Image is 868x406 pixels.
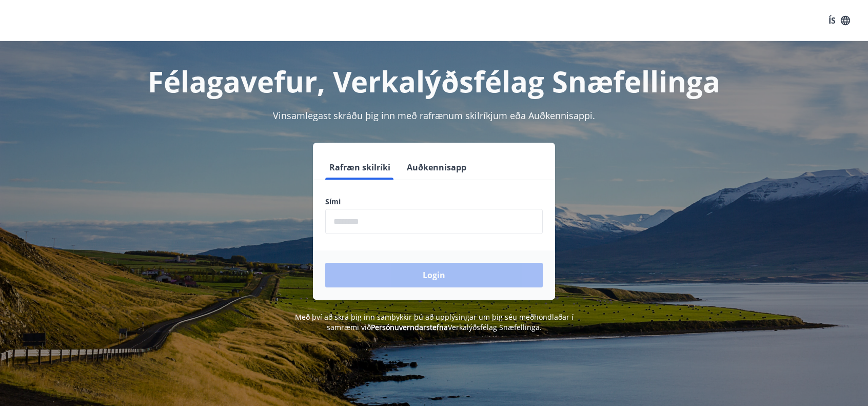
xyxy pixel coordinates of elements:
button: Rafræn skilríki [325,155,394,180]
label: Sími [325,197,543,207]
a: Persónuverndarstefna [371,322,448,332]
button: ÍS [823,11,856,30]
span: Vinsamlegast skráðu þig inn með rafrænum skilríkjum eða Auðkennisappi. [273,109,595,122]
button: Auðkennisapp [403,155,470,180]
span: Með því að skrá þig inn samþykkir þú að upplýsingar um þig séu meðhöndlaðar í samræmi við Verkalý... [295,312,574,332]
h1: Félagavefur, Verkalýðsfélag Snæfellinga [77,62,791,101]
